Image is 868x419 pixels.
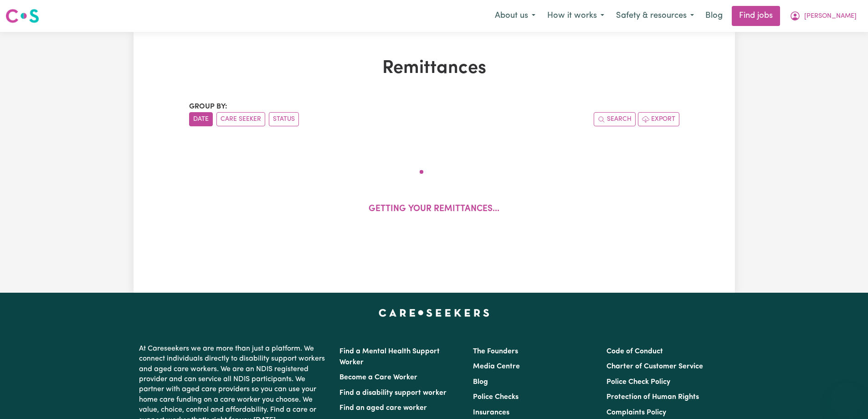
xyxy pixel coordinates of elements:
button: About us [489,6,541,26]
a: Find jobs [732,6,780,26]
img: Careseekers logo [5,8,39,24]
button: Search [594,112,636,126]
a: Careseekers logo [5,5,39,26]
a: Insurances [473,409,509,416]
button: sort invoices by paid status [269,112,299,126]
a: Police Checks [473,393,519,401]
a: Code of Conduct [606,348,663,355]
a: Find a Mental Health Support Worker [339,348,440,366]
p: Getting your remittances... [369,203,499,216]
span: [PERSON_NAME] [804,11,857,21]
a: Police Check Policy [606,378,670,386]
button: Export [638,112,679,126]
a: Protection of Human Rights [606,393,699,401]
a: Careseekers home page [379,309,489,316]
a: Blog [473,378,488,386]
h1: Remittances [189,57,679,79]
span: Group by: [189,103,227,110]
button: My Account [784,6,863,26]
button: How it works [541,6,610,26]
button: Safety & resources [610,6,700,26]
iframe: Button to launch messaging window [832,383,861,412]
a: Become a Care Worker [339,374,417,381]
a: Find an aged care worker [339,404,427,412]
a: Find a disability support worker [339,389,447,397]
a: Charter of Customer Service [606,363,703,370]
button: sort invoices by care seeker [216,112,265,126]
a: The Founders [473,348,518,355]
a: Media Centre [473,363,520,370]
a: Complaints Policy [606,409,666,416]
button: sort invoices by date [189,112,213,126]
a: Blog [700,6,728,26]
